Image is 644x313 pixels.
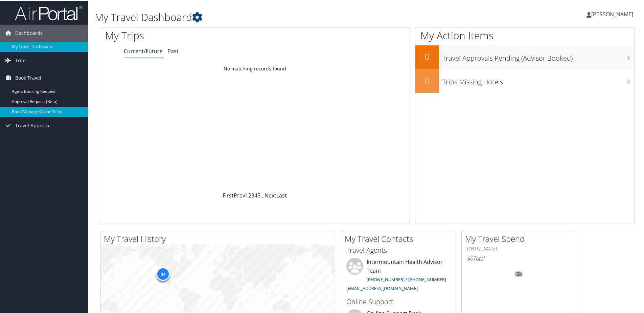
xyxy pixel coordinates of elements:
a: [EMAIL_ADDRESS][DOMAIN_NAME] [346,285,418,291]
h1: My Travel Dashboard [95,9,458,24]
h2: My Travel Spend [465,232,576,244]
a: 0Travel Approvals Pending (Advisor Booked) [415,45,635,68]
a: 2 [248,191,251,199]
span: Dashboards [15,24,43,41]
a: Next [264,191,276,199]
h3: Travel Agents [346,245,451,254]
h6: [DATE] - [DATE] [467,245,571,251]
h1: My Action Items [415,28,635,42]
li: Intermountain Health Advisor Team [343,257,454,293]
h3: Travel Approvals Pending (Advisor Booked) [442,49,635,62]
h2: 0 [415,50,439,62]
span: $0 [467,254,473,262]
a: Current/Future [124,47,163,54]
h3: Online Support [346,296,451,306]
h2: My Travel Contacts [345,232,456,244]
a: 4 [254,191,257,199]
h6: Total [467,254,571,262]
a: 1 [245,191,248,199]
span: Trips [15,51,27,68]
a: [PHONE_NUMBER] / [PHONE_NUMBER] [367,276,446,282]
a: [PERSON_NAME] [586,3,640,24]
a: Last [276,191,287,199]
a: Prev [234,191,245,199]
a: 0Trips Missing Hotels [415,68,635,92]
h2: My Travel History [104,232,335,244]
a: 3 [251,191,254,199]
h3: Trips Missing Hotels [442,73,635,86]
a: Past [167,47,179,54]
div: 34 [156,267,170,280]
h1: My Trips [105,28,276,42]
span: Travel Approval [15,117,51,133]
span: … [260,191,264,199]
td: No matching records found [100,62,410,74]
h2: 0 [415,74,439,85]
span: [PERSON_NAME] [591,10,633,17]
span: Book Travel [15,69,41,86]
tspan: 0% [516,272,522,276]
a: First [223,191,234,199]
img: airportal-logo.png [15,4,83,20]
a: 5 [257,191,260,199]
